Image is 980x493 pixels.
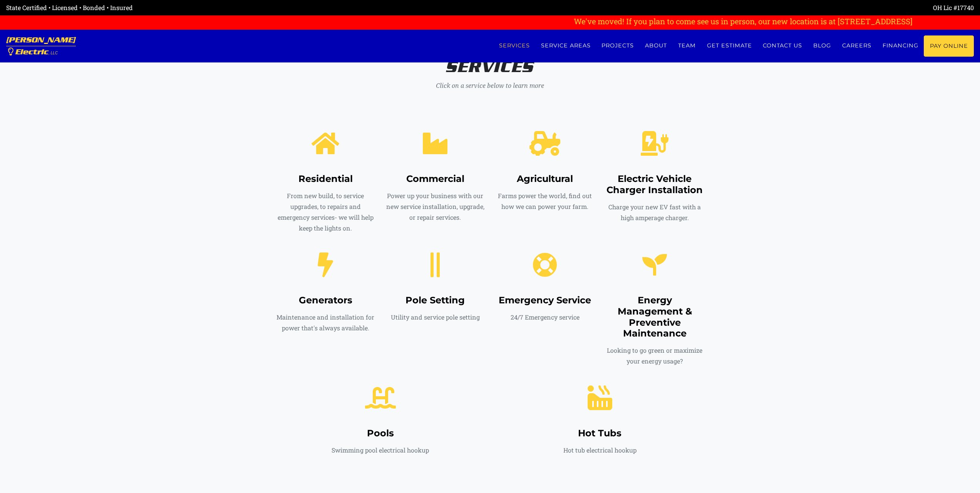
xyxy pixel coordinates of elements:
a: Get estimate [701,35,757,56]
p: Utility and service pole setting [386,312,484,323]
a: Pools Swimming pool electrical hookup [276,392,484,456]
h4: Agricultural [496,173,594,185]
a: Residential From new build, to service upgrades, to repairs and emergency services- we will help ... [276,138,375,234]
a: Agricultural Farms power the world, find out how we can power your farm. [496,138,594,212]
a: Projects [596,35,640,56]
h4: Pools [276,428,484,439]
p: Hot tub electrical hookup [496,445,704,456]
a: Hot Tubs Hot tub electrical hookup [496,392,704,456]
h4: Commercial [386,173,484,185]
p: Charge your new EV fast with a high amperage charger. [606,202,704,223]
h4: Electric Vehicle Charger Installation [606,173,704,196]
h2: Services [276,58,704,76]
h4: Pole Setting [386,295,484,306]
span: , LLC [49,51,58,55]
p: Maintenance and installation for power that's always available. [276,312,375,333]
h4: Emergency Service [496,295,594,306]
p: From new build, to service upgrades, to repairs and emergency services- we will help keep the lig... [276,190,375,234]
a: Energy Management &Preventive Maintenance Looking to go green or maximize your energy usage? [606,259,704,367]
h4: Hot Tubs [496,428,704,439]
a: Pole Setting Utility and service pole setting [386,259,484,323]
a: Financing [877,35,924,56]
p: 24/7 Emergency service [496,312,594,323]
p: Farms power the world, find out how we can power your farm. [496,190,594,212]
a: [PERSON_NAME] Electric, LLC [6,30,76,62]
h4: Energy Management & Preventive Maintenance [606,295,704,339]
a: Service Areas [535,35,596,56]
a: Services [493,35,535,56]
h4: Generators [276,295,375,306]
h3: Click on a service below to learn more [276,82,704,89]
a: About [640,35,673,56]
div: OH Lic #17740 [490,3,974,12]
p: Swimming pool electrical hookup [276,445,484,456]
a: Careers [837,35,877,56]
p: Looking to go green or maximize your energy usage? [606,345,704,367]
a: Electric Vehicle Charger Installation Charge your new EV fast with a high amperage charger. [606,138,704,223]
a: Blog [808,35,837,56]
a: Emergency Service 24/7 Emergency service [496,259,594,323]
p: Power up your business with our new service installation, upgrade, or repair services. [386,190,484,223]
a: Generators Maintenance and installation for power that's always available. [276,259,375,333]
div: State Certified • Licensed • Bonded • Insured [6,3,490,12]
a: Commercial Power up your business with our new service installation, upgrade, or repair services. [386,138,484,223]
a: Pay Online [924,35,974,57]
h4: Residential [276,173,375,185]
a: Team [673,35,702,56]
a: Contact us [757,35,808,56]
